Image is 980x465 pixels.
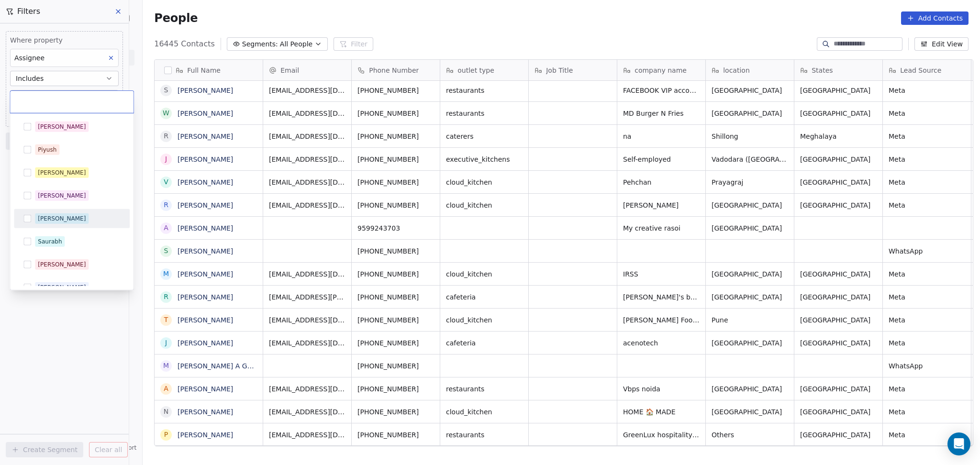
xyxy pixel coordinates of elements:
[38,214,86,223] div: [PERSON_NAME]
[38,191,86,200] div: [PERSON_NAME]
[38,168,86,177] div: [PERSON_NAME]
[38,145,56,154] div: Piyush
[38,260,86,269] div: [PERSON_NAME]
[38,237,62,246] div: Saurabh
[38,283,86,292] div: [PERSON_NAME]
[14,117,130,435] div: Suggestions
[38,122,86,131] div: [PERSON_NAME]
